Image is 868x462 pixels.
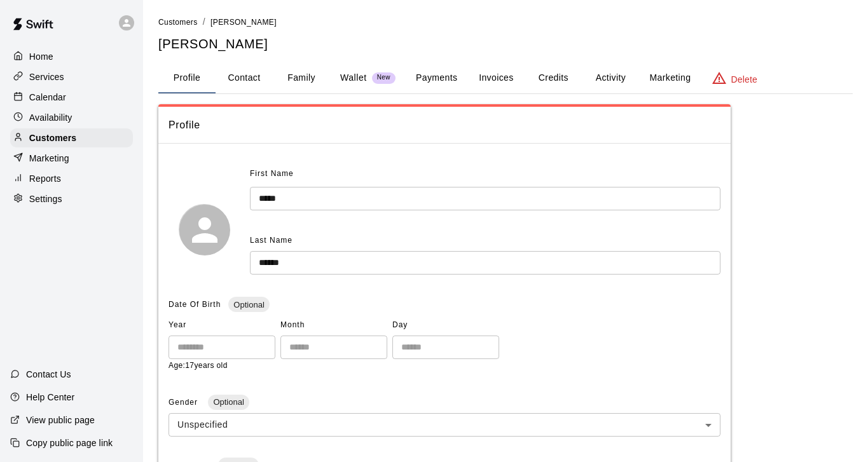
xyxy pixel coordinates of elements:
p: Contact Us [26,368,71,381]
span: Gender [169,398,200,407]
p: View public page [26,414,95,426]
p: Services [29,71,64,83]
a: Availability [10,108,133,127]
p: Calendar [29,91,66,104]
p: Reports [29,172,61,185]
a: Customers [158,17,198,27]
span: First Name [250,164,294,184]
span: New [372,74,396,82]
a: Settings [10,189,133,208]
span: [PERSON_NAME] [210,18,277,27]
p: Home [29,50,53,63]
button: Contact [216,63,273,93]
span: Month [280,315,387,336]
a: Services [10,67,133,86]
a: Reports [10,169,133,188]
button: Marketing [639,63,701,93]
p: Copy public page link [26,437,113,449]
div: Unspecified [169,413,720,437]
button: Invoices [467,63,525,93]
a: Customers [10,128,133,147]
p: Help Center [26,391,74,404]
p: Wallet [340,71,367,85]
span: Optional [208,397,249,407]
button: Credits [525,63,582,93]
span: Date Of Birth [169,300,221,309]
p: Settings [29,193,62,205]
div: basic tabs example [158,63,853,93]
button: Profile [158,63,216,93]
span: Age: 17 years old [169,361,228,370]
button: Payments [406,63,467,93]
span: Last Name [250,236,293,245]
p: Customers [29,132,76,144]
span: Year [169,315,275,336]
p: Availability [29,111,72,124]
a: Marketing [10,149,133,168]
h5: [PERSON_NAME] [158,36,853,53]
a: Calendar [10,88,133,107]
p: Delete [731,73,757,86]
span: Profile [169,117,720,133]
span: Day [392,315,499,336]
nav: breadcrumb [158,15,853,29]
button: Family [273,63,330,93]
p: Marketing [29,152,69,165]
a: Home [10,47,133,66]
span: Customers [158,18,198,27]
button: Activity [582,63,639,93]
span: Optional [228,300,269,309]
li: / [203,15,205,29]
